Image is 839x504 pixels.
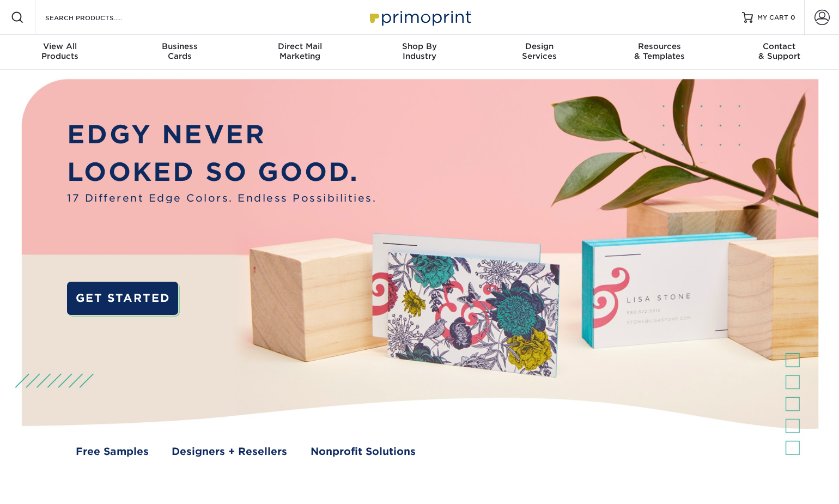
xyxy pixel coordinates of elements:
a: Nonprofit Solutions [311,444,416,459]
div: Services [479,41,599,61]
a: Designers + Resellers [172,444,287,459]
div: & Templates [599,41,719,61]
p: EDGY NEVER [67,116,376,153]
div: Cards [120,41,240,61]
a: Contact& Support [719,35,839,70]
span: Business [120,41,240,51]
span: 17 Different Edge Colors. Endless Possibilities. [67,191,376,206]
a: Direct MailMarketing [240,35,360,70]
a: BusinessCards [120,35,240,70]
a: Shop ByIndustry [360,35,479,70]
a: DesignServices [479,35,599,70]
a: Resources& Templates [599,35,719,70]
img: Primoprint [365,5,474,29]
span: Contact [719,41,839,51]
span: 0 [791,14,795,21]
div: Industry [360,41,479,61]
span: Direct Mail [240,41,360,51]
div: & Support [719,41,839,61]
span: Design [479,41,599,51]
span: Shop By [360,41,479,51]
a: GET STARTED [67,282,178,315]
a: Free Samples [76,444,149,459]
div: Marketing [240,41,360,61]
p: LOOKED SO GOOD. [67,153,376,191]
span: Resources [599,41,719,51]
span: MY CART [757,13,788,22]
input: SEARCH PRODUCTS..... [44,11,150,24]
